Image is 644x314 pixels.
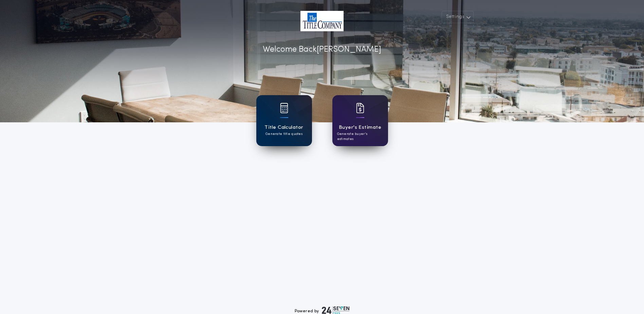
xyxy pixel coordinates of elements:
button: Settings [442,11,474,23]
p: Generate buyer's estimates [337,132,383,142]
p: Generate title quotes [265,132,302,137]
img: card icon [280,103,288,113]
a: card iconBuyer's EstimateGenerate buyer's estimates [332,95,388,146]
a: card iconTitle CalculatorGenerate title quotes [256,95,312,146]
img: account-logo [300,11,344,31]
img: card icon [356,103,364,113]
h1: Title Calculator [264,124,303,132]
h1: Buyer's Estimate [339,124,381,132]
p: Welcome Back [PERSON_NAME] [263,43,381,56]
